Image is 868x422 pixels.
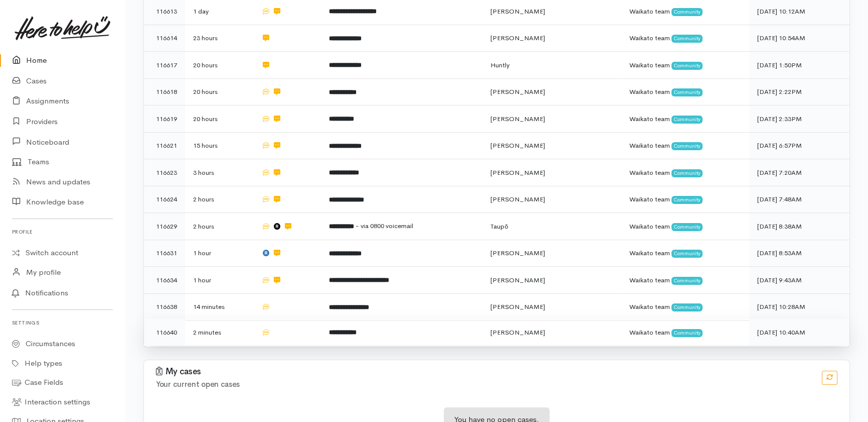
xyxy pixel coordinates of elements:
span: Community [671,142,703,150]
h6: Settings [12,316,113,330]
h3: My cases [156,367,810,377]
td: 20 hours [185,78,253,105]
td: Waikato team [621,25,749,52]
td: [DATE] 2:33PM [749,105,849,133]
td: [DATE] 10:28AM [749,293,849,321]
span: Community [671,196,703,204]
td: 15 hours [185,132,253,159]
span: Community [671,116,703,124]
span: Community [671,223,703,231]
span: [PERSON_NAME] [490,328,545,337]
td: 14 minutes [185,293,253,321]
td: Waikato team [621,240,749,267]
span: [PERSON_NAME] [490,141,545,150]
td: 20 hours [185,52,253,79]
td: Waikato team [621,213,749,240]
span: - via 0800 voicemail [356,222,413,230]
td: 116634 [144,267,185,294]
td: Waikato team [621,78,749,105]
td: Waikato team [621,132,749,159]
span: Community [671,303,703,311]
span: Community [671,88,703,96]
span: [PERSON_NAME] [490,249,545,257]
td: Waikato team [621,159,749,186]
td: [DATE] 7:20AM [749,159,849,186]
td: [DATE] 2:22PM [749,78,849,105]
td: 116618 [144,78,185,105]
td: 116640 [144,319,185,346]
span: [PERSON_NAME] [490,7,545,16]
td: 1 hour [185,240,253,267]
span: [PERSON_NAME] [490,195,545,203]
td: 2 hours [185,186,253,213]
span: Taupō [490,222,508,231]
td: [DATE] 9:43AM [749,267,849,294]
td: [DATE] 8:38AM [749,213,849,240]
td: [DATE] 7:48AM [749,186,849,213]
td: 23 hours [185,25,253,52]
td: [DATE] 6:57PM [749,132,849,159]
span: Community [671,277,703,285]
span: Community [671,329,703,337]
td: 116638 [144,293,185,321]
td: [DATE] 10:54AM [749,25,849,52]
span: [PERSON_NAME] [490,276,545,284]
td: Waikato team [621,105,749,133]
td: 116621 [144,132,185,159]
td: 3 hours [185,159,253,186]
td: 1 hour [185,267,253,294]
td: 116629 [144,213,185,240]
td: 116631 [144,240,185,267]
span: [PERSON_NAME] [490,87,545,96]
td: 116619 [144,105,185,133]
td: 2 hours [185,213,253,240]
td: 116617 [144,52,185,79]
span: Community [671,35,703,43]
h4: Your current open cases [156,380,810,389]
td: [DATE] 8:53AM [749,240,849,267]
span: Community [671,250,703,258]
span: [PERSON_NAME] [490,302,545,311]
td: [DATE] 10:40AM [749,319,849,346]
span: Community [671,8,703,16]
td: 2 minutes [185,319,253,346]
h6: Profile [12,225,113,239]
td: Waikato team [621,319,749,346]
td: Waikato team [621,52,749,79]
span: [PERSON_NAME] [490,168,545,177]
td: 116614 [144,25,185,52]
span: [PERSON_NAME] [490,115,545,123]
span: Huntly [490,61,509,69]
td: 116624 [144,186,185,213]
span: [PERSON_NAME] [490,34,545,42]
td: Waikato team [621,293,749,321]
td: Waikato team [621,186,749,213]
span: Community [671,62,703,70]
span: Community [671,169,703,177]
td: 116623 [144,159,185,186]
td: [DATE] 1:50PM [749,52,849,79]
td: 20 hours [185,105,253,133]
td: Waikato team [621,267,749,294]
